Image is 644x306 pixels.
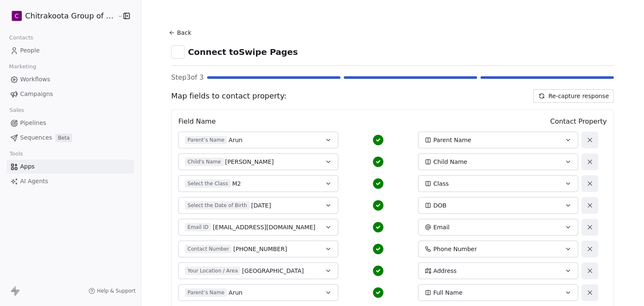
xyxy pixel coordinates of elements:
[433,288,462,297] span: Full Name
[15,12,19,20] span: C
[433,267,457,275] span: Address
[185,179,230,188] span: Select the Class
[171,73,203,83] span: Step 3 of 3
[185,158,223,166] span: Child's Name
[7,44,134,57] a: People
[10,9,112,23] button: CChitrakoota Group of Institutions
[433,158,467,166] span: Child Name
[20,46,40,55] span: People
[20,75,50,84] span: Workflows
[242,267,304,275] span: [GEOGRAPHIC_DATA]
[233,245,287,253] span: [PHONE_NUMBER]
[5,31,37,44] span: Contacts
[7,73,134,86] a: Workflows
[20,177,48,186] span: AI Agents
[7,160,134,174] a: Apps
[97,288,135,294] span: Help & Support
[168,25,195,40] button: Back
[188,46,298,58] span: Connect to Swipe Pages
[185,267,240,275] span: Your Location / Area
[178,117,216,127] span: Field Name
[185,223,211,231] span: Email ID
[229,136,242,144] span: Arun
[225,158,274,166] span: [PERSON_NAME]
[7,131,134,145] a: SequencesBeta
[185,201,249,210] span: Select the Date of Birth
[433,179,449,188] span: Class
[433,136,471,144] span: Parent Name
[88,288,135,294] a: Help & Support
[5,60,40,73] span: Marketing
[185,245,231,253] span: Contact Number
[20,133,52,142] span: Sequences
[20,162,35,171] span: Apps
[174,48,182,56] img: swipepages.svg
[7,116,134,130] a: Pipelines
[213,223,315,231] span: [EMAIL_ADDRESS][DOMAIN_NAME]
[185,136,227,144] span: Parent’s Name
[25,10,115,21] span: Chitrakoota Group of Institutions
[433,245,477,253] span: Phone Number
[433,223,449,231] span: Email
[533,89,614,103] button: Re-capture response
[20,119,46,127] span: Pipelines
[251,201,271,210] span: [DATE]
[185,288,227,297] span: Parent’s Name
[550,117,607,127] span: Contact Property
[55,134,72,142] span: Beta
[232,179,241,188] span: M2
[7,174,134,188] a: AI Agents
[6,104,28,117] span: Sales
[6,148,26,160] span: Tools
[433,201,446,210] span: DOB
[171,91,286,101] span: Map fields to contact property:
[7,87,134,101] a: Campaigns
[20,90,53,99] span: Campaigns
[229,288,242,297] span: Arun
